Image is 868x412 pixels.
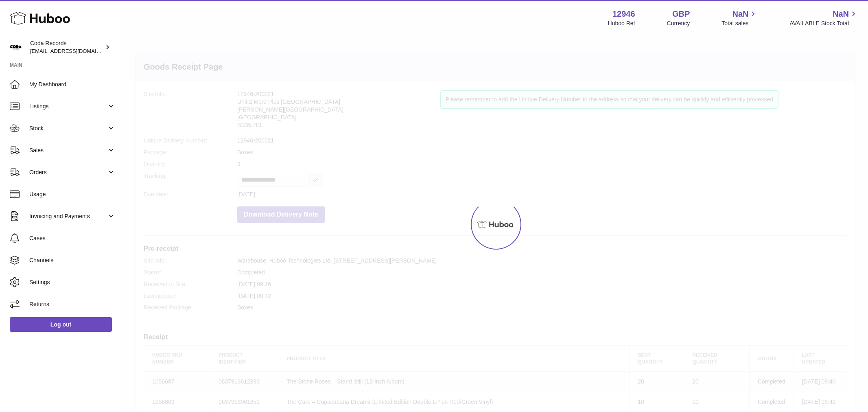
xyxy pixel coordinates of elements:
span: NaN [732,9,748,20]
a: NaN Total sales [722,9,758,27]
span: Returns [29,300,116,308]
span: Listings [29,103,107,110]
div: Currency [667,20,690,27]
span: My Dashboard [29,81,116,88]
span: Stock [29,125,107,132]
span: AVAILABLE Stock Total [789,20,858,27]
span: [EMAIL_ADDRESS][DOMAIN_NAME] [30,48,120,54]
span: Settings [29,278,116,286]
span: Total sales [722,20,758,27]
span: NaN [833,9,849,20]
div: Huboo Ref [608,20,635,27]
span: Usage [29,191,116,198]
strong: GBP [672,9,690,20]
a: Log out [10,317,112,332]
a: NaN AVAILABLE Stock Total [789,9,858,27]
span: Orders [29,169,107,176]
img: internalAdmin-12946@internal.huboo.com [10,41,22,53]
span: Invoicing and Payments [29,213,107,220]
span: Channels [29,256,116,264]
span: Sales [29,147,107,154]
strong: 12946 [612,9,635,20]
span: Cases [29,234,116,242]
div: Coda Records [30,39,103,55]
